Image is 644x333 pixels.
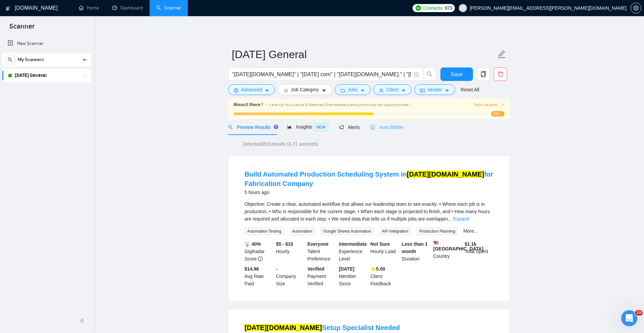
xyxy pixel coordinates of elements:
b: [DATE] [339,266,354,272]
span: notification [339,125,344,130]
span: copy [477,71,490,77]
mark: [DATE][DOMAIN_NAME] [407,171,484,178]
div: Country [432,240,464,263]
button: search [423,67,436,81]
span: info-circle [258,256,263,261]
span: caret-down [445,88,449,93]
button: copy [477,67,490,81]
span: edit [497,50,506,59]
b: - [276,266,278,272]
span: Level Up Your Laziza AI Matches! Give feedback and unlock top-tier opportunities ! [270,102,410,107]
span: Advanced [241,86,262,93]
b: $ 1.1k [465,241,476,247]
span: robot [370,125,375,130]
span: caret-down [265,88,269,93]
div: Avg Rate Paid [243,265,275,287]
button: folderJobscaret-down [335,84,371,95]
b: Everyone [308,241,329,247]
span: info-circle [414,72,419,77]
span: Client [386,86,398,93]
a: New Scanner [8,37,86,50]
div: Talent Preference [306,240,338,263]
span: Job Category [291,86,319,93]
a: Build Automated Production Scheduling System in[DATE][DOMAIN_NAME]for Fabrication Company [245,171,493,187]
div: Tooltip anchor [273,124,279,130]
img: upwork-logo.png [416,5,421,11]
a: searchScanner [156,5,181,11]
button: Save [440,67,473,81]
img: logo [6,3,10,14]
span: search [423,71,436,77]
b: Intermediate [339,241,367,247]
span: Jobs [348,86,358,93]
img: 🇺🇸 [434,240,438,245]
button: delete [494,67,507,81]
span: Save [450,70,463,79]
span: Objective: Create a clear, automated workflow that allows our leadership team to see exactly: • W... [245,201,490,222]
b: [GEOGRAPHIC_DATA] [433,240,484,251]
span: setting [631,5,641,11]
div: Company Size [275,265,306,287]
button: Train Laziza AI [474,102,504,108]
a: Reset All [461,86,479,93]
input: Scanner name... [232,46,496,63]
b: Not Sure [370,241,390,247]
span: double-left [80,317,87,324]
span: user [461,6,465,10]
span: Automation [289,228,315,235]
span: bars [283,88,288,93]
span: area-chart [287,125,292,129]
div: Hourly Load [369,240,400,263]
span: Insights [287,124,328,130]
span: Alerts [339,125,360,130]
span: 10 [635,310,643,316]
button: search [5,54,15,65]
span: Almost there ! [233,101,263,108]
span: ... [448,216,452,222]
mark: [DATE][DOMAIN_NAME] [245,324,322,331]
button: userClientcaret-down [373,84,412,95]
input: Search Freelance Jobs... [232,70,411,79]
a: Expand [453,216,469,222]
span: Auto Bidder [370,125,404,130]
button: settingAdvancedcaret-down [228,84,275,95]
div: Payment Verified [306,265,338,287]
span: Automation Testing [245,228,284,235]
span: API Integration [379,228,411,235]
span: user [379,88,384,93]
span: search [228,125,233,130]
span: Detected 3531 results (4.71 seconds) [238,140,323,148]
span: 973 [445,4,452,12]
b: Less than 1 month [402,241,428,254]
button: setting [631,3,641,13]
span: search [5,57,15,62]
span: caret-down [401,88,406,93]
div: Hourly [275,240,306,263]
span: caret-down [360,88,365,93]
a: [DATE] General [15,69,78,82]
a: dashboardDashboard [112,5,143,11]
div: Client Feedback [369,265,400,287]
button: idcardVendorcaret-down [414,84,455,95]
div: Objective: Create a clear, automated workflow that allows our leadership team to see exactly: • W... [245,200,493,223]
li: New Scanner [2,37,91,50]
span: Preview Results [228,125,276,130]
span: caret-down [322,88,326,93]
div: 5 hours ago [245,188,493,196]
span: NEW [314,124,328,131]
iframe: Intercom live chat [621,310,637,326]
a: More... [463,228,478,234]
span: Vendor [427,86,442,93]
div: Member Since [337,265,369,287]
div: Total Spent [463,240,495,263]
button: barsJob Categorycaret-down [278,84,332,95]
a: homeHome [79,5,99,11]
b: Verified [308,266,325,272]
li: My Scanners [2,53,91,82]
span: Connects: [423,4,443,12]
span: idcard [420,88,425,93]
span: right [500,103,504,107]
a: setting [631,5,641,11]
span: folder [340,88,345,93]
